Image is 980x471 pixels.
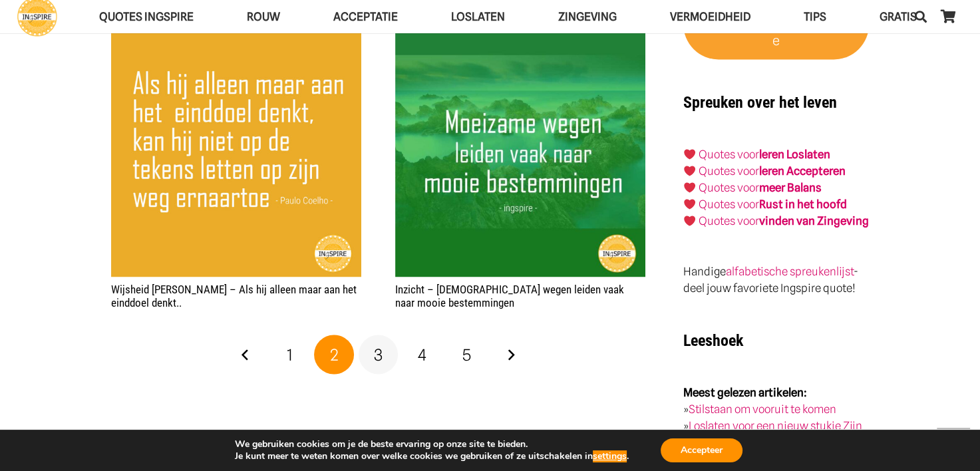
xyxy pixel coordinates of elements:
[683,331,743,349] strong: Leeshoek
[684,148,695,160] img: ❤
[689,418,862,432] a: Loslaten voor een nieuw stukje Zijn
[235,438,629,450] p: We gebruiken cookies om je de beste ervaring op onze site te bieden.
[683,385,807,398] strong: Meest gelezen artikelen:
[699,181,822,194] a: Quotes voormeer Balans
[395,283,624,309] a: Inzicht – [DEMOGRAPHIC_DATA] wegen leiden vaak naar mooie bestemmingen
[418,345,426,364] span: 4
[699,214,869,228] a: Quotes voorvinden van Zingeving
[359,335,399,375] a: Pagina 3
[684,165,695,176] img: ❤
[403,335,442,375] a: Pagina 4
[684,182,695,193] img: ❤
[446,335,486,375] a: Pagina 5
[111,27,361,277] img: Wijsheid van Paulo Coelho
[759,198,847,211] strong: Rust in het hoofd
[699,198,847,211] a: Quotes voorRust in het hoofd
[374,345,383,364] span: 3
[111,283,357,309] a: Wijsheid [PERSON_NAME] – Als hij alleen maar aan het einddoel denkt..
[330,345,339,364] span: 2
[699,164,759,178] a: Quotes voor
[235,450,629,462] p: Je kunt meer te weten komen over welke cookies we gebruiken of ze uitschakelen in .
[759,164,846,178] a: leren Accepteren
[333,10,398,23] span: Acceptatie
[593,450,627,462] button: settings
[880,10,917,23] span: GRATIS
[451,10,505,23] span: Loslaten
[699,148,759,161] a: Quotes voor
[99,10,194,23] span: QUOTES INGSPIRE
[684,198,695,210] img: ❤
[395,27,645,277] img: Mooie spreuk: Moeizame wegen leiden vaak naar mooie bestemmingen - ingspire citaat
[314,335,354,375] span: Pagina 2
[759,148,830,161] a: leren Loslaten
[683,93,837,112] strong: Spreuken over het leven
[684,215,695,226] img: ❤
[661,438,742,462] button: Accepteer
[287,345,293,364] span: 1
[759,181,822,194] strong: meer Balans
[683,384,869,450] p: » » »
[558,10,617,23] span: Zingeving
[270,335,310,375] a: Pagina 1
[670,10,750,23] span: VERMOEIDHEID
[247,10,280,23] span: ROUW
[759,214,869,228] strong: vinden van Zingeving
[683,263,869,297] p: Handige - deel jouw favoriete Ingspire quote!
[804,10,826,23] span: TIPS
[462,345,470,364] span: 5
[395,27,645,277] a: Inzicht – Moeizame wegen leiden vaak naar mooie bestemmingen
[726,265,854,278] a: alfabetische spreukenlijst
[111,27,361,277] a: Wijsheid Paulo Coelho – Als hij alleen maar aan het einddoel denkt..
[689,402,836,415] a: Stilstaan om vooruit te komen
[937,428,970,461] a: Terug naar top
